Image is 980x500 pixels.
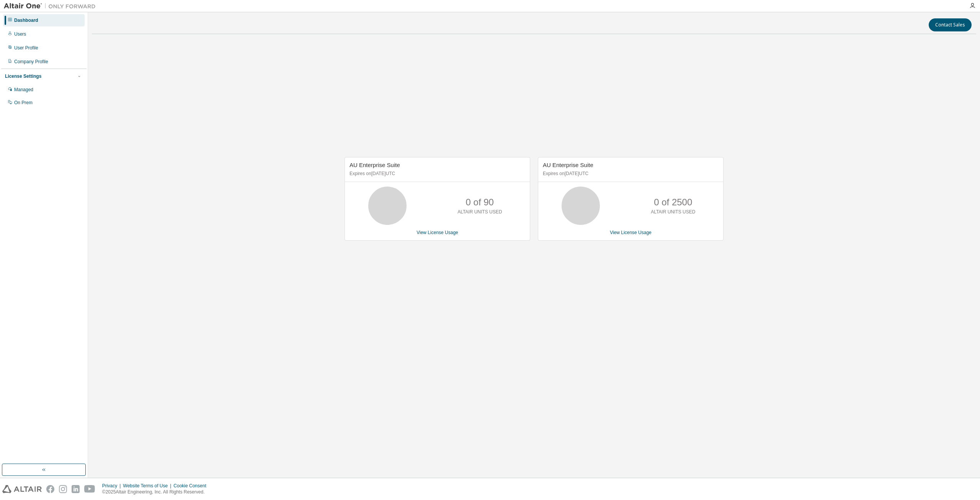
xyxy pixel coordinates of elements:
[173,483,211,489] div: Cookie Consent
[84,485,95,493] img: youtube.svg
[14,31,26,37] div: Users
[543,162,593,168] span: AU Enterprise Suite
[14,87,33,93] div: Managed
[457,209,502,215] p: ALTAIR UNITS USED
[59,485,67,493] img: instagram.svg
[350,170,523,177] p: Expires on [DATE] UTC
[14,45,38,51] div: User Profile
[123,483,173,489] div: Website Terms of Use
[4,2,100,10] img: Altair One
[14,17,38,23] div: Dashboard
[14,59,48,65] div: Company Profile
[610,230,652,235] a: View License Usage
[14,100,33,106] div: On Prem
[543,170,717,177] p: Expires on [DATE] UTC
[5,73,41,79] div: License Settings
[46,485,54,493] img: facebook.svg
[416,230,458,235] a: View License Usage
[350,162,400,168] span: AU Enterprise Suite
[651,209,695,215] p: ALTAIR UNITS USED
[2,485,42,493] img: altair_logo.svg
[466,196,494,209] p: 0 of 90
[72,485,80,493] img: linkedin.svg
[102,489,211,495] p: © 2025 Altair Engineering, Inc. All Rights Reserved.
[654,196,692,209] p: 0 of 2500
[929,18,972,31] button: Contact Sales
[102,483,123,489] div: Privacy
